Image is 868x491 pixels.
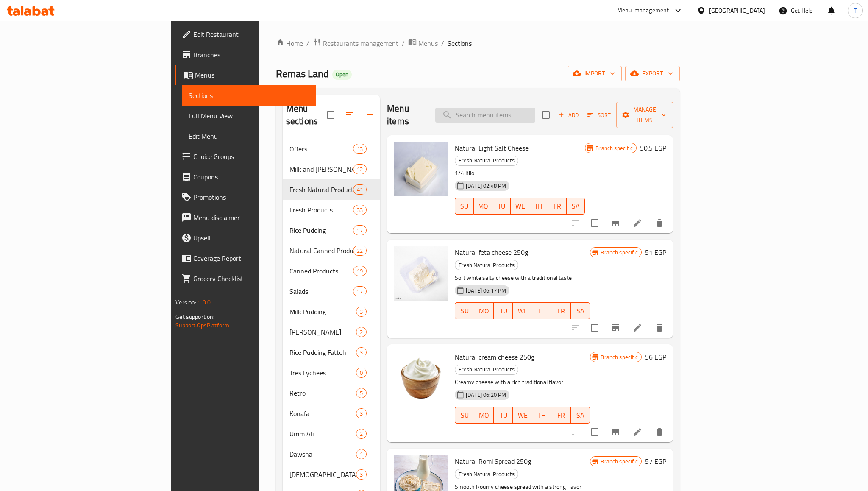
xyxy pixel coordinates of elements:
button: MO [474,407,494,424]
span: 19 [353,267,366,275]
span: Sections [189,90,309,100]
a: Sections [182,85,316,106]
span: 1.0.0 [198,297,211,308]
span: Remas Land [276,64,329,83]
span: Choice Groups [193,151,309,162]
span: Add [557,110,580,120]
div: items [353,205,367,215]
div: Rice Pudding Fatteh3 [283,342,380,363]
span: [DEMOGRAPHIC_DATA] [289,469,356,480]
button: Sort [585,109,613,122]
span: FR [555,305,568,317]
button: WE [513,407,532,424]
div: Salads [289,286,353,296]
a: Promotions [175,187,316,207]
button: WE [513,302,532,319]
span: SU [459,409,471,421]
div: Salads17 [283,281,380,301]
a: Menus [175,65,316,85]
div: Umm Ali2 [283,424,380,444]
div: items [356,449,367,459]
div: Milk and Rayeb [289,164,353,174]
button: Branch-specific-item [605,318,626,338]
div: items [356,408,367,418]
button: SA [571,302,590,319]
div: Fresh Natural Products [455,260,518,270]
button: export [625,66,680,81]
span: Canned Products [289,266,353,276]
span: 5 [356,389,366,397]
img: Natural feta cheese 250g [394,246,448,301]
span: Select section [537,106,555,124]
div: Milk Pudding [289,307,356,317]
div: Remas Nawawy [289,327,356,337]
span: SA [574,409,587,421]
span: MO [478,305,490,317]
div: Fresh Natural Products [289,184,353,195]
div: Umm Ali [289,429,356,439]
span: 3 [356,308,366,316]
button: Branch-specific-item [605,213,626,233]
span: 3 [356,349,366,357]
span: WE [514,200,526,212]
span: WE [516,305,529,317]
span: Edit Restaurant [193,29,309,39]
div: [PERSON_NAME]2 [283,322,380,342]
h6: 56 EGP [645,351,666,363]
span: [DATE] 02:48 PM [462,182,509,190]
span: [DATE] 06:17 PM [462,287,509,295]
button: TH [532,302,552,319]
a: Menus [408,38,438,49]
div: Milk and [PERSON_NAME]12 [283,159,380,179]
span: 33 [353,206,366,214]
span: Fresh Natural Products [455,156,518,165]
span: 0 [356,369,366,377]
div: Retro [289,388,356,398]
span: TH [533,200,545,212]
span: Coupons [193,172,309,182]
div: Konafa [289,408,356,418]
div: Open [332,70,352,80]
div: items [356,327,367,337]
span: Select to update [586,319,604,337]
div: items [353,266,367,276]
span: 12 [353,165,366,173]
span: Coverage Report [193,253,309,263]
span: Promotions [193,192,309,202]
a: Branches [175,45,316,65]
nav: breadcrumb [276,38,680,49]
span: MO [477,200,489,212]
span: Dawsha [289,449,356,459]
div: items [353,164,367,174]
div: items [356,368,367,378]
span: export [632,68,673,79]
div: items [353,144,367,154]
span: Select to update [586,423,604,441]
button: Add section [360,105,380,125]
div: items [356,307,367,317]
a: Edit menu item [632,218,643,228]
div: Menu-management [617,6,669,16]
button: delete [649,422,670,442]
button: delete [649,213,670,233]
div: Tres Lychees [289,368,356,378]
button: WE [511,198,529,215]
a: Upsell [175,228,316,248]
li: / [402,38,405,48]
span: [DATE] 06:20 PM [462,391,509,399]
li: / [441,38,444,48]
span: TU [497,305,510,317]
span: Fresh Products [289,205,353,215]
span: 3 [356,471,366,479]
span: TU [497,409,510,421]
div: Offers [289,144,353,154]
div: Canned Products19 [283,261,380,281]
span: Rice Pudding [289,225,353,235]
div: Fresh Natural Products [455,365,518,375]
span: SA [574,305,587,317]
span: Manage items [623,104,666,126]
span: Get support on: [175,311,214,322]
